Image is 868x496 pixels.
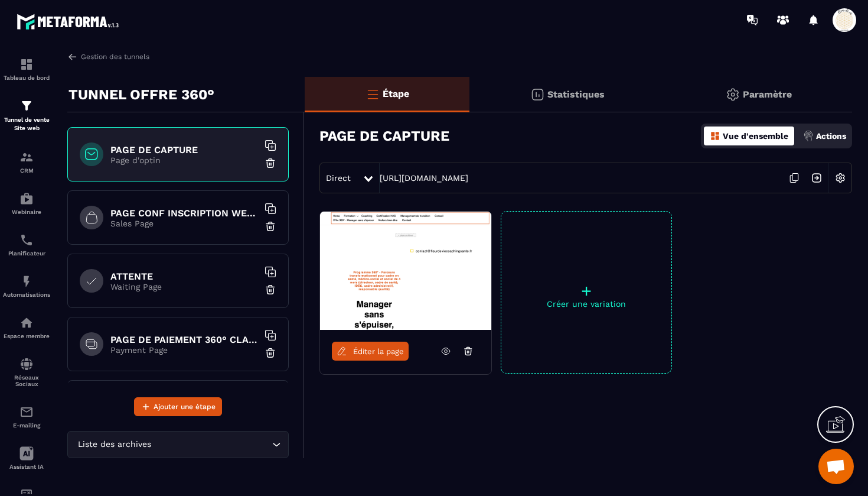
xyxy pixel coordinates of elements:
button: Ajouter une étape [134,397,222,416]
p: Sales Page [110,219,258,228]
span: Liste des archives [75,438,154,451]
img: stats.20deebd0.svg [530,87,544,102]
span: Éditer la page [353,347,404,356]
a: social-networksocial-networkRéseaux Sociaux [3,348,50,396]
p: Automatisations [3,291,50,298]
span: Ajouter une étape [154,401,216,413]
p: Payment Page [110,345,258,355]
h3: PAGE DE CAPTURE [319,128,449,144]
img: arrow-next.bcc2205e.svg [805,167,828,189]
a: schedulerschedulerPlanificateur [3,224,50,265]
img: automations [19,192,34,206]
img: setting-gr.5f69749f.svg [726,87,740,102]
p: Tunnel de vente Site web [3,116,50,132]
h6: PAGE CONF INSCRIPTION WEBINAIRE [110,208,258,219]
h6: PAGE DE PAIEMENT 360° CLASSIQUE [110,334,258,345]
img: trash [265,221,276,232]
p: Planificateur [3,250,50,257]
img: bars-o.4a397970.svg [366,87,380,101]
p: Créer une variation [501,299,671,309]
div: Ouvrir le chat [818,449,854,484]
img: social-network [19,357,34,371]
p: Tableau de bord [3,74,50,81]
div: Search for option [67,431,289,458]
img: trash [265,284,276,296]
a: Éditer la page [332,342,409,361]
img: formation [19,150,34,164]
p: CRM [3,167,50,174]
p: Page d'optin [110,155,258,165]
a: automationsautomationsEspace membre [3,307,50,348]
p: + [501,283,671,299]
p: Vue d'ensemble [723,131,788,141]
p: Paramètre [743,89,792,100]
p: Webinaire [3,209,50,215]
h6: ATTENTE [110,271,258,282]
p: Étape [383,88,409,99]
input: Search for option [154,438,269,451]
p: Waiting Page [110,282,258,291]
a: automationsautomationsAutomatisations [3,265,50,307]
h6: PAGE DE CAPTURE [110,144,258,155]
p: Assistant IA [3,463,50,470]
img: setting-w.858f3a88.svg [829,167,851,189]
p: Statistiques [547,89,605,100]
img: scheduler [19,233,34,247]
img: logo [17,11,123,33]
p: E-mailing [3,422,50,429]
p: Actions [816,131,846,141]
img: trash [265,347,276,359]
span: Direct [326,173,351,183]
a: formationformationTableau de bord [3,48,50,90]
img: email [19,405,34,419]
a: emailemailE-mailing [3,396,50,437]
img: formation [19,57,34,72]
img: dashboard-orange.40269519.svg [710,131,720,141]
img: formation [19,99,34,113]
img: image [320,212,491,330]
p: Espace membre [3,333,50,339]
img: trash [265,157,276,169]
a: formationformationTunnel de vente Site web [3,90,50,141]
a: automationsautomationsWebinaire [3,183,50,224]
img: automations [19,316,34,330]
p: Réseaux Sociaux [3,374,50,387]
img: automations [19,274,34,288]
img: actions.d6e523a2.png [803,131,814,141]
a: Assistant IA [3,437,50,479]
a: Gestion des tunnels [67,51,149,62]
a: [URL][DOMAIN_NAME] [380,173,468,183]
p: TUNNEL OFFRE 360° [68,83,214,106]
img: arrow [67,51,78,62]
a: formationformationCRM [3,141,50,183]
